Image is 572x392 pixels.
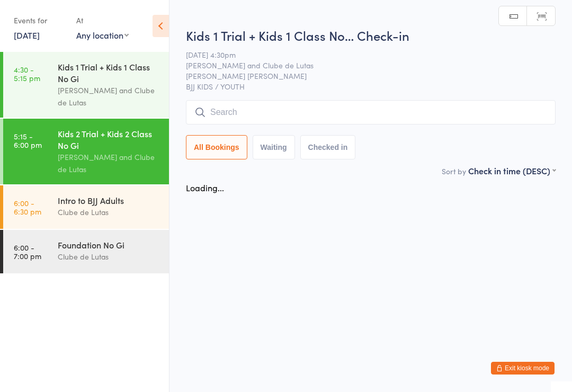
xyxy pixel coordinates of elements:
[186,182,224,193] div: Loading...
[300,135,356,159] button: Checked in
[186,70,539,81] span: [PERSON_NAME] [PERSON_NAME]
[58,251,160,263] div: Clube de Lutas
[58,206,160,218] div: Clube de Lutas
[186,60,539,70] span: [PERSON_NAME] and Clube de Lutas
[186,135,247,159] button: All Bookings
[491,362,555,375] button: Exit kiosk mode
[58,194,160,206] div: Intro to BJJ Adults
[14,243,41,260] time: 6:00 - 7:00 pm
[3,119,169,184] a: 5:15 -6:00 pmKids 2 Trial + Kids 2 Class No Gi[PERSON_NAME] and Clube de Lutas
[76,29,129,41] div: Any location
[442,166,466,176] label: Sort by
[58,239,160,251] div: Foundation No Gi
[14,132,42,149] time: 5:15 - 6:00 pm
[186,26,556,44] h2: Kids 1 Trial + Kids 1 Class No… Check-in
[14,29,40,41] a: [DATE]
[58,128,160,151] div: Kids 2 Trial + Kids 2 Class No Gi
[3,52,169,118] a: 4:30 -5:15 pmKids 1 Trial + Kids 1 Class No Gi[PERSON_NAME] and Clube de Lutas
[253,135,295,159] button: Waiting
[58,151,160,175] div: [PERSON_NAME] and Clube de Lutas
[3,185,169,229] a: 6:00 -6:30 pmIntro to BJJ AdultsClube de Lutas
[3,230,169,273] a: 6:00 -7:00 pmFoundation No GiClube de Lutas
[58,84,160,109] div: [PERSON_NAME] and Clube de Lutas
[14,12,66,29] div: Events for
[14,199,41,216] time: 6:00 - 6:30 pm
[186,81,556,92] span: BJJ KIDS / YOUTH
[58,61,160,84] div: Kids 1 Trial + Kids 1 Class No Gi
[76,12,129,29] div: At
[14,65,40,82] time: 4:30 - 5:15 pm
[468,165,556,176] div: Check in time (DESC)
[186,49,539,60] span: [DATE] 4:30pm
[186,100,556,124] input: Search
